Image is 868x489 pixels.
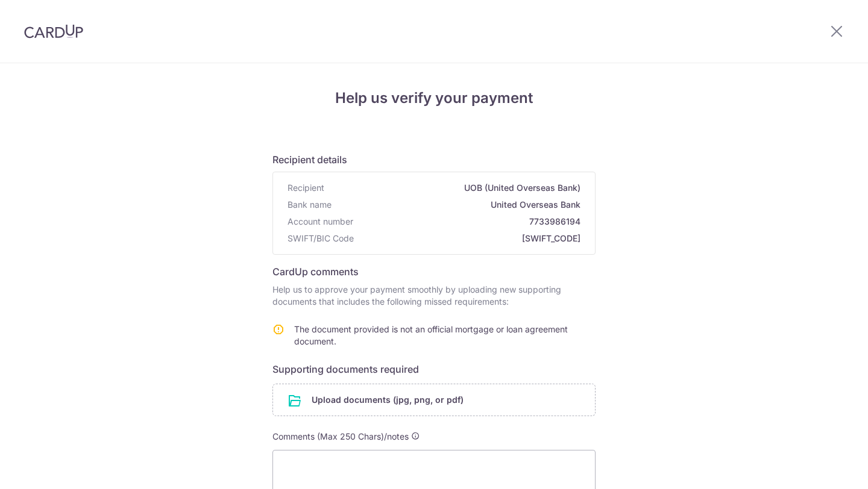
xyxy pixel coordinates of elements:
span: Comments (Max 250 Chars)/notes [272,431,409,441]
span: [SWIFT_CODE] [359,232,580,244]
h6: Supporting documents required [272,362,596,376]
span: Bank name [288,199,332,211]
img: CardUp [24,24,83,39]
span: United Overseas Bank [336,199,580,211]
h6: Recipient details [272,152,596,167]
span: The document provided is not an official mortgage or loan agreement document. [294,324,568,346]
span: UOB (United Overseas Bank) [329,182,580,194]
div: Upload documents (jpg, png, or pdf) [272,384,596,416]
span: 7733986194 [358,216,580,228]
span: SWIFT/BIC Code [288,232,354,244]
p: Help us to approve your payment smoothly by uploading new supporting documents that includes the ... [272,284,596,308]
span: Account number [288,216,353,228]
h4: Help us verify your payment [272,87,596,109]
h6: CardUp comments [272,264,596,279]
span: Recipient [288,182,324,194]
